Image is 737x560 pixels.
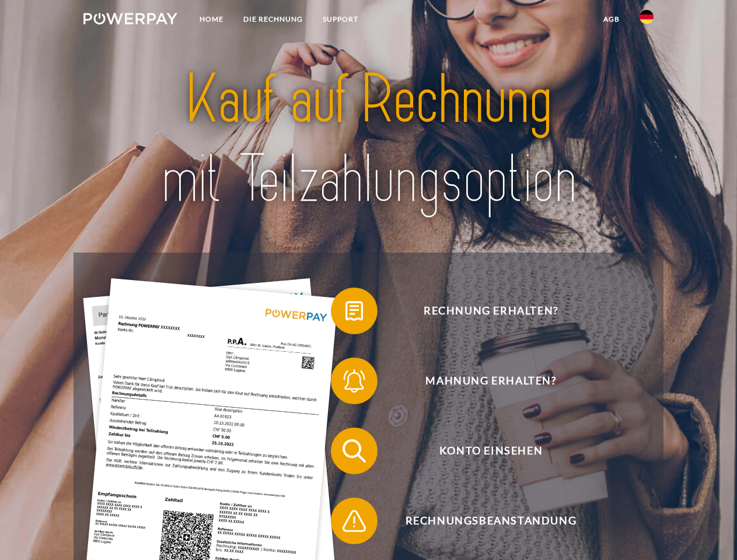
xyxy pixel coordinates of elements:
span: Rechnung erhalten? [348,288,634,334]
img: qb_bell.svg [340,366,369,395]
a: agb [593,9,630,30]
a: Home [190,9,233,30]
img: qb_search.svg [340,436,369,466]
a: SUPPORT [313,9,368,30]
img: qb_bill.svg [340,296,369,325]
button: Mahnung erhalten? [331,358,634,404]
a: DIE RECHNUNG [233,9,313,30]
span: Mahnung erhalten? [348,358,634,404]
span: Konto einsehen [348,428,634,474]
button: Konto einsehen [331,428,634,474]
button: Rechnung erhalten? [331,288,634,334]
img: qb_warning.svg [340,506,369,535]
img: logo-powerpay-white.svg [83,13,177,24]
img: title-powerpay_de.svg [111,56,626,223]
img: de [640,10,654,24]
span: Rechnungsbeanstandung [348,498,634,544]
button: Rechnungsbeanstandung [331,498,634,544]
iframe: Button to launch messaging window [690,513,728,551]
